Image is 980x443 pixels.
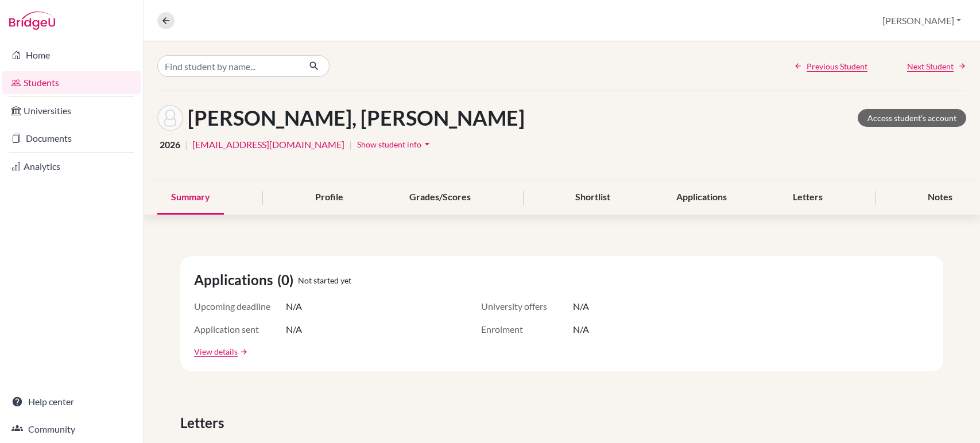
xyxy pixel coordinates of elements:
[194,322,286,336] span: Application sent
[357,139,421,149] span: Show student info
[2,71,141,94] a: Students
[914,181,966,215] div: Notes
[194,300,286,313] span: Upcoming deadline
[9,11,55,30] img: Bridge-U
[277,270,298,290] span: (0)
[194,345,238,357] a: View details
[794,60,867,72] a: Previous Student
[194,270,277,290] span: Applications
[188,106,525,130] h1: [PERSON_NAME], [PERSON_NAME]
[907,60,954,72] span: Next Student
[481,300,573,313] span: University offers
[157,105,183,131] img: Mohammed Abdelmalek Kabbaj's avatar
[301,181,357,215] div: Profile
[421,138,433,150] i: arrow_drop_down
[286,322,302,336] span: N/A
[807,60,867,72] span: Previous Student
[2,155,141,178] a: Analytics
[157,55,300,77] input: Find student by name...
[481,322,573,336] span: Enrolment
[238,348,248,356] a: arrow_forward
[160,138,180,151] span: 2026
[2,127,141,150] a: Documents
[907,60,966,72] a: Next Student
[157,181,224,215] div: Summary
[858,109,966,127] a: Access student's account
[349,138,352,151] span: |
[286,300,302,313] span: N/A
[2,390,141,413] a: Help center
[2,418,141,441] a: Community
[357,135,433,153] button: Show student infoarrow_drop_down
[877,10,966,32] button: [PERSON_NAME]
[2,99,141,122] a: Universities
[573,300,589,313] span: N/A
[180,413,228,433] span: Letters
[663,181,741,215] div: Applications
[298,274,351,286] span: Not started yet
[185,138,188,151] span: |
[573,322,589,336] span: N/A
[779,181,836,215] div: Letters
[192,138,344,151] a: [EMAIL_ADDRESS][DOMAIN_NAME]
[561,181,624,215] div: Shortlist
[2,44,141,67] a: Home
[396,181,485,215] div: Grades/Scores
